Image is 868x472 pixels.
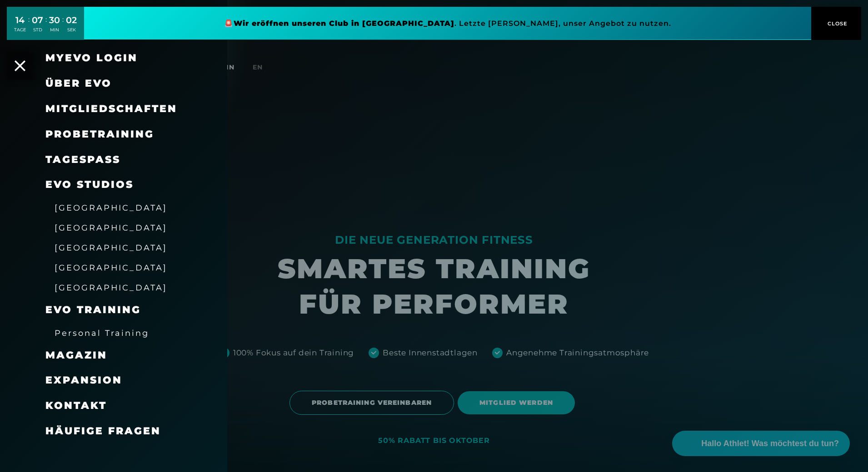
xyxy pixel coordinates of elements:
[45,15,47,39] div: :
[66,14,77,27] div: 02
[32,14,43,27] div: 07
[49,27,60,33] div: MIN
[49,14,60,27] div: 30
[45,52,138,64] a: MyEVO Login
[66,27,77,33] div: SEK
[62,15,64,39] div: :
[28,15,30,39] div: :
[14,27,26,33] div: TAGE
[825,20,848,28] span: CLOSE
[811,7,861,40] button: CLOSE
[14,14,26,27] div: 14
[32,27,43,33] div: STD
[45,77,112,89] span: Über EVO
